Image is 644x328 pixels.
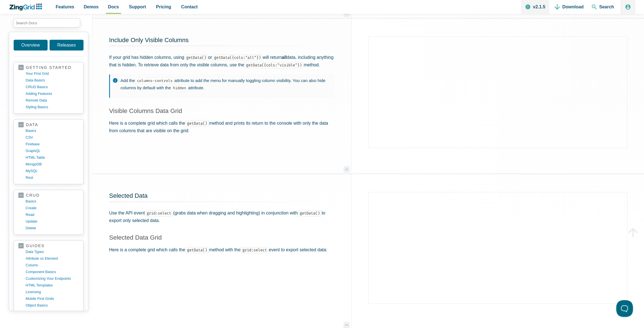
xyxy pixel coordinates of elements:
[26,218,79,225] a: update
[368,192,627,303] iframe: Demo loaded in iFrame
[109,209,335,224] p: Use the API event (grabs data when dragging and highlighting) in conjunction with to export only ...
[185,247,209,253] code: getData()
[13,18,80,27] input: search input
[184,54,208,61] code: getData()
[109,107,182,114] a: Visible Columns Data Grid
[18,65,79,70] a: getting started
[18,122,79,127] a: data
[26,97,79,104] a: remote data
[18,243,79,249] a: guides
[26,205,79,211] a: create
[282,55,287,60] strong: all
[244,62,304,68] code: getData({cols:"visible"})
[156,3,171,11] span: Pricing
[145,210,173,216] code: grid:select
[109,192,148,199] a: Selected Data
[121,77,329,91] p: Add the attribute to add the menu for manually toggling column visibility. You can also hide colu...
[26,198,79,205] a: basics
[9,4,45,11] a: ZingChart Logo. Click to return to the homepage
[84,3,99,11] span: Demos
[108,3,119,11] span: Docs
[14,40,48,50] a: Overview
[26,309,79,315] a: using CSS
[181,3,198,11] span: Contact
[298,210,321,216] code: getData()
[26,269,79,275] a: component basics
[18,193,79,198] a: crud
[26,141,79,148] a: firebase
[26,249,79,255] a: data types
[26,255,79,262] a: Attribute vs Element
[26,90,79,97] a: adding features
[109,37,189,44] a: Include Only Visible Columns
[26,161,79,168] a: MongoDB
[109,246,335,254] p: Here is a complete grid which calls the method with the event to export selected data:
[26,127,79,134] a: basics
[26,275,79,282] a: customizing your endpoints
[171,85,188,91] code: hidden
[212,54,263,61] code: getData({cols:"all"})
[109,54,335,69] p: If your grid has hidden columns, using or will return data, including anything that is hidden. To...
[26,289,79,295] a: licensing
[129,3,146,11] span: Support
[26,262,79,269] a: column
[26,174,79,181] a: rest
[26,104,79,110] a: styling basics
[26,295,79,302] a: mobile first grids
[109,234,162,241] a: Selected Data Grid
[50,40,83,50] a: Releases
[240,247,269,253] code: grid:select
[26,282,79,289] a: HTML templates
[26,211,79,218] a: read
[26,84,79,90] a: CRUD basics
[26,148,79,154] a: GraphQL
[616,300,633,317] iframe: Toggle Customer Support
[56,3,74,11] span: Features
[26,225,79,231] a: delete
[135,78,174,84] code: columns-controls
[185,120,209,127] code: getData()
[26,134,79,141] a: CSV
[26,77,79,84] a: data basics
[26,302,79,309] a: object basics
[109,119,335,134] p: Here is a complete grid which calls the method and prints its return to the console with only the...
[26,154,79,161] a: HTML table
[26,70,79,77] a: your first grid
[368,36,627,148] iframe: Demo loaded in iFrame
[26,168,79,174] a: MySQL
